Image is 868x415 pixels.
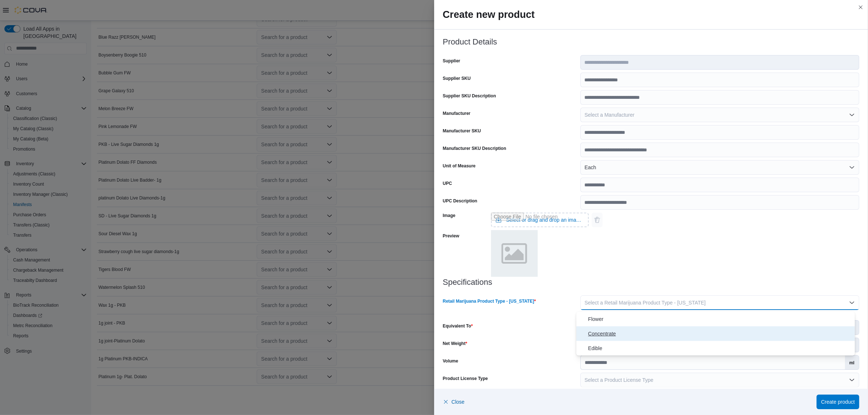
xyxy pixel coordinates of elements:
h2: Create new product [443,9,860,20]
h3: Specifications [443,278,860,287]
label: Net Weight [443,341,467,346]
label: UPC [443,181,452,186]
button: Select a Product License Type [580,373,859,387]
label: Manufacturer [443,110,471,116]
input: Use aria labels when no actual label is in use [491,213,589,227]
label: Manufacturer SKU Description [443,146,506,151]
div: Select listbox [576,312,855,356]
label: UPC Description [443,198,478,204]
button: Close this dialog [856,3,865,12]
button: Each [580,160,859,175]
label: Supplier SKU Description [443,93,496,99]
label: Volume [443,358,458,364]
label: Unit of Measure [443,163,476,169]
span: Select a Retail Marijuana Product Type - [US_STATE] [585,300,706,306]
label: Image [443,213,456,218]
label: Manufacturer SKU [443,128,481,134]
span: Create product [821,398,855,406]
span: Flower [588,315,852,323]
span: Concentrate [588,329,852,338]
span: Close [452,398,465,406]
h3: Product Details [443,38,860,46]
button: Close [443,395,465,409]
span: Select a Manufacturer [585,112,635,118]
label: Equivalent To [443,323,473,329]
label: Preview [443,233,459,239]
label: Supplier [443,58,460,64]
label: Product License Type [443,376,488,381]
span: Edible [588,344,852,353]
span: Select a Product License Type [585,377,654,383]
button: Create product [817,395,859,409]
div: This field is required [580,310,859,317]
label: Retail Marijuana Product Type - [US_STATE] [443,298,536,304]
button: Select a Manufacturer [580,108,859,122]
label: Supplier SKU [443,75,471,81]
button: Select a Retail Marijuana Product Type - [US_STATE] [580,295,859,310]
img: placeholder.png [491,230,538,277]
label: ml [845,356,859,369]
